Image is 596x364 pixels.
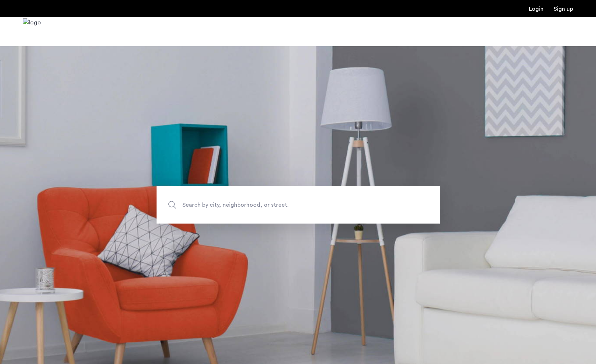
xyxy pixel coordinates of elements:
a: Registration [554,6,573,12]
a: Login [529,6,544,12]
span: Search by city, neighborhood, or street. [182,200,381,210]
input: Apartment Search [157,186,440,224]
a: Cazamio Logo [23,18,41,45]
img: logo [23,18,41,45]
